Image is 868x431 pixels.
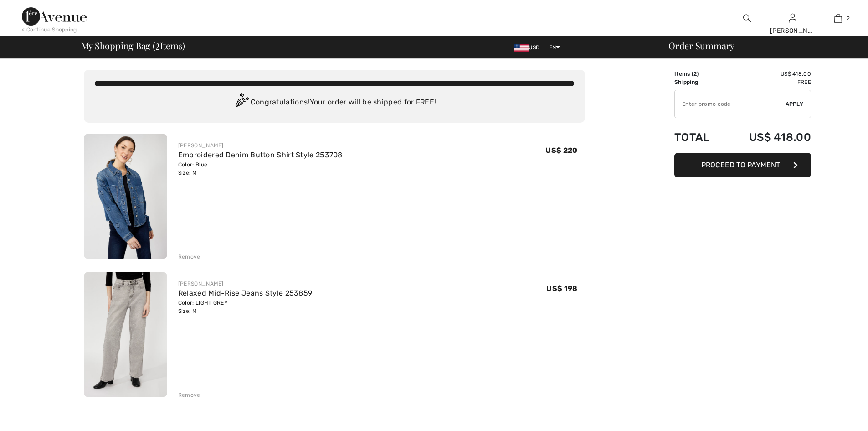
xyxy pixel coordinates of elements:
span: US$ 198 [546,284,577,293]
a: 2 [816,13,860,24]
input: Promo code [675,90,786,118]
span: 2 [847,14,850,22]
button: Proceed to Payment [674,153,811,177]
a: Sign In [789,14,796,22]
span: EN [549,44,560,51]
div: Remove [178,253,200,261]
div: [PERSON_NAME] [178,141,343,150]
a: Relaxed Mid-Rise Jeans Style 253859 [178,289,313,297]
span: 2 [155,39,160,51]
span: 2 [693,71,697,77]
td: Items ( ) [674,70,724,78]
img: My Info [789,13,796,24]
td: Free [724,78,811,86]
td: US$ 418.00 [724,122,811,153]
a: Embroidered Denim Button Shirt Style 253708 [178,151,343,159]
td: Shipping [674,78,724,86]
img: Congratulation2.svg [232,93,251,112]
div: Congratulations! Your order will be shipped for FREE! [95,93,574,112]
div: Color: Blue Size: M [178,161,343,177]
td: US$ 418.00 [724,70,811,78]
img: 1ère Avenue [22,7,87,26]
span: USD [514,44,543,51]
img: My Bag [834,13,842,24]
img: Relaxed Mid-Rise Jeans Style 253859 [84,272,167,397]
span: US$ 220 [545,146,577,155]
td: Total [674,122,724,153]
div: Remove [178,391,200,399]
span: Apply [786,100,804,108]
img: Embroidered Denim Button Shirt Style 253708 [84,134,167,259]
div: [PERSON_NAME] [770,26,815,36]
div: [PERSON_NAME] [178,280,313,288]
span: Proceed to Payment [701,161,780,169]
span: My Shopping Bag ( Items) [81,41,185,50]
div: Order Summary [657,41,863,50]
div: < Continue Shopping [22,26,77,34]
div: Color: LIGHT GREY Size: M [178,299,313,315]
img: US Dollar [514,44,529,52]
img: search the website [743,13,751,24]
